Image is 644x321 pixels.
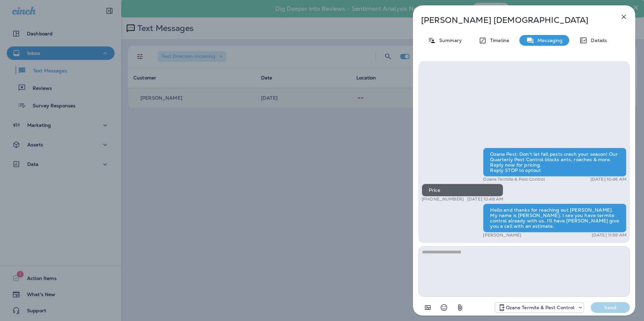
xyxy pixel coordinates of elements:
p: Details [587,38,607,43]
p: Summary [436,38,462,43]
p: Messaging [534,38,562,43]
p: [DATE] 11:59 AM [592,233,626,238]
div: Ozane Pest: Don't let fall pests crash your season! Our Quarterly Pest Control blocks ants, roach... [483,148,626,177]
p: Timeline [487,38,509,43]
p: Ozane Termite & Pest Control [483,177,545,182]
p: Ozane Termite & Pest Control [506,305,575,310]
button: Add in a premade template [421,301,434,314]
p: [PHONE_NUMBER] [422,197,464,202]
p: [DATE] 10:46 AM [590,177,626,182]
p: [PERSON_NAME] [DEMOGRAPHIC_DATA] [421,15,605,25]
p: [DATE] 10:48 AM [467,197,503,202]
p: [PERSON_NAME] [483,233,521,238]
div: +1 (732) 702-5770 [495,304,584,312]
button: Select an emoji [437,301,451,314]
div: Price [422,184,503,197]
div: Hello and thanks for reaching out [PERSON_NAME]. My name is [PERSON_NAME]. I see you have termite... [483,204,626,233]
